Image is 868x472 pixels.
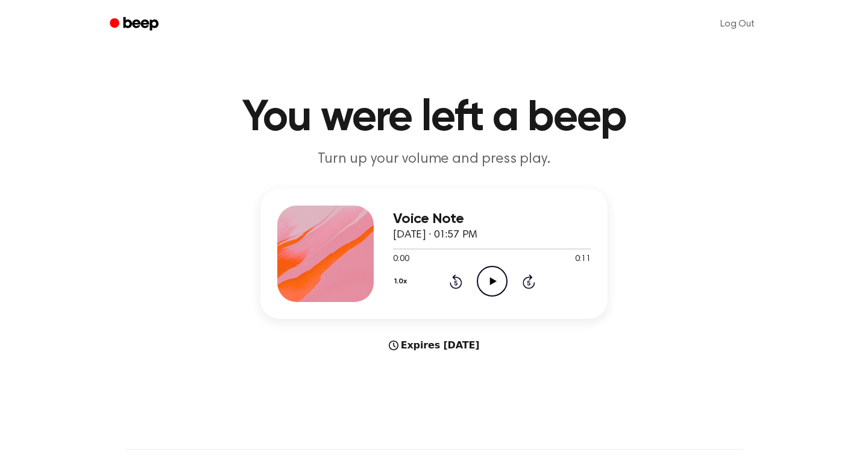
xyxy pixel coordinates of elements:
[101,13,169,36] a: Beep
[260,338,608,353] div: Expires [DATE]
[575,253,591,266] span: 0:11
[393,230,477,241] span: [DATE] · 01:57 PM
[203,149,665,169] p: Turn up your volume and press play.
[393,211,591,227] h3: Voice Note
[393,253,409,266] span: 0:00
[708,10,767,39] a: Log Out
[125,96,743,140] h1: You were left a beep
[393,271,411,292] button: 1.0x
